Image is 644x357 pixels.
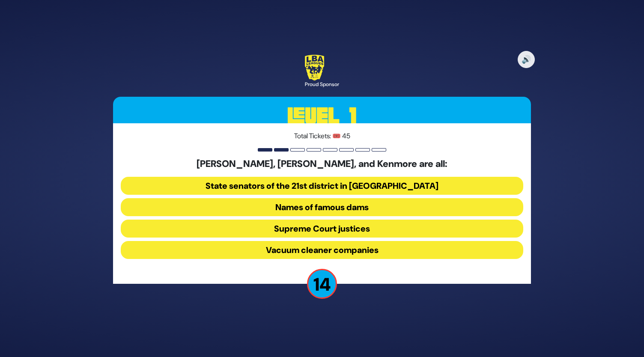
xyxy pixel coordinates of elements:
h3: Level 1 [113,97,531,135]
p: 14 [307,269,337,299]
button: State senators of the 21st district in [GEOGRAPHIC_DATA] [121,177,523,195]
img: LBA [305,55,324,80]
p: Total Tickets: 🎟️ 45 [121,131,523,141]
button: Names of famous dams [121,198,523,216]
button: Supreme Court justices [121,220,523,238]
div: Proud Sponsor [305,80,339,88]
button: 🔊 [518,51,535,68]
button: Vacuum cleaner companies [121,241,523,259]
h5: [PERSON_NAME], [PERSON_NAME], and Kenmore are all: [121,158,523,170]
